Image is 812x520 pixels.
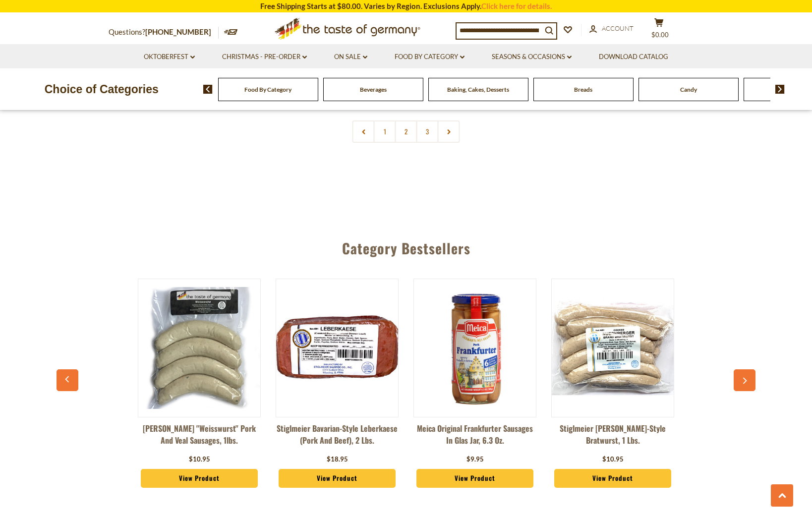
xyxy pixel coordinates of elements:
[141,469,258,488] a: View Product
[244,86,291,93] a: Food By Category
[644,18,674,43] button: $0.00
[334,52,367,62] a: On Sale
[552,287,674,409] img: Stiglmeier Nuernberger-style Bratwurst, 1 lbs.
[551,422,674,452] a: Stiglmeier [PERSON_NAME]-style Bratwurst, 1 lbs.
[61,226,751,266] div: Category Bestsellers
[109,26,219,39] p: Questions?
[189,455,210,464] div: $10.95
[360,86,387,93] a: Beverages
[144,52,195,62] a: Oktoberfest
[276,287,398,409] img: Stiglmeier Bavarian-style Leberkaese (pork and beef), 2 lbs.
[680,86,697,93] a: Candy
[145,27,211,36] a: [PHONE_NUMBER]
[554,469,671,488] a: View Product
[481,1,552,10] a: Click here for details.
[574,86,592,93] a: Breads
[222,52,307,62] a: Christmas - PRE-ORDER
[395,52,464,62] a: Food By Category
[602,24,634,32] span: Account
[651,31,669,39] span: $0.00
[589,23,634,34] a: Account
[775,85,785,94] img: next arrow
[138,422,261,452] a: [PERSON_NAME] "Weisswurst" Pork and Veal Sausages, 1lbs.
[492,52,572,62] a: Seasons & Occasions
[602,455,624,464] div: $10.95
[416,469,533,488] a: View Product
[374,120,396,143] a: 1
[279,469,396,488] a: View Product
[138,287,260,409] img: Binkert's
[599,52,668,62] a: Download Catalog
[203,85,213,94] img: previous arrow
[416,120,439,143] a: 3
[276,422,399,452] a: Stiglmeier Bavarian-style Leberkaese (pork and beef), 2 lbs.
[414,287,536,409] img: Meica Original Frankfurter Sausages in glas jar, 6.3 oz.
[395,120,417,143] a: 2
[447,86,509,93] a: Baking, Cakes, Desserts
[466,455,484,464] div: $9.95
[327,455,348,464] div: $18.95
[413,422,536,452] a: Meica Original Frankfurter Sausages in glas jar, 6.3 oz.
